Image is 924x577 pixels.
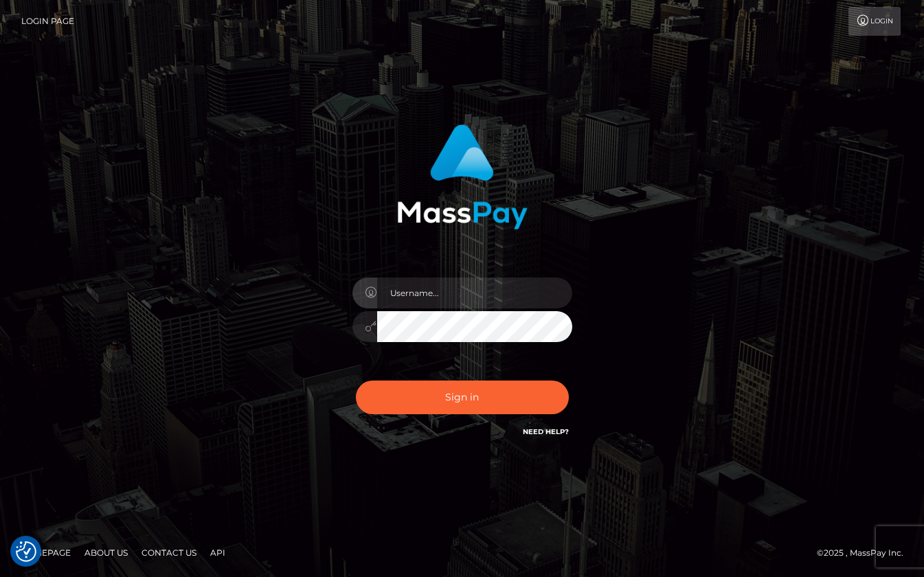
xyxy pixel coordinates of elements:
button: Consent Preferences [16,541,36,562]
a: Contact Us [136,542,202,563]
a: About Us [79,542,133,563]
a: Homepage [15,542,76,563]
div: © 2025 , MassPay Inc. [817,545,914,561]
a: API [205,542,231,563]
img: Revisit consent button [16,541,36,562]
a: Need Help? [523,427,569,436]
button: Sign in [356,381,569,414]
img: MassPay Login [397,124,528,229]
a: Login Page [21,7,74,36]
a: Login [848,7,901,36]
input: Username... [377,278,572,308]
